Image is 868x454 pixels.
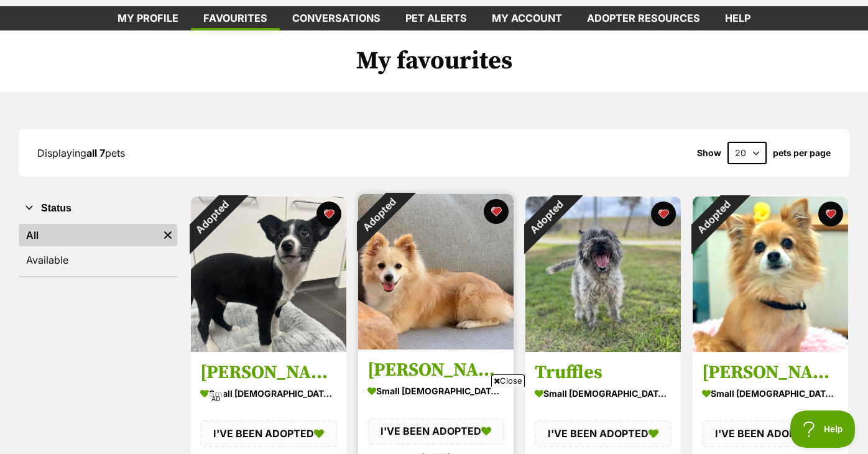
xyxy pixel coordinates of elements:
[651,202,676,226] button: favourite
[702,421,839,447] div: I'VE BEEN ADOPTED
[191,6,280,30] a: Favourites
[535,421,672,447] div: I'VE BEEN ADOPTED
[535,385,672,403] div: small [DEMOGRAPHIC_DATA] Dog
[19,224,159,246] a: All
[200,421,337,447] div: I'VE BEEN ADOPTED
[525,197,681,352] img: Truffles
[713,6,763,30] a: Help
[200,361,337,385] h3: [PERSON_NAME]
[316,202,341,226] button: favourite
[491,374,525,387] span: Close
[702,361,839,385] h3: [PERSON_NAME]
[676,180,750,254] div: Adopted
[191,342,346,354] a: Adopted
[19,249,177,271] a: Available
[200,385,337,403] div: small [DEMOGRAPHIC_DATA] Dog
[702,385,839,403] div: small [DEMOGRAPHIC_DATA] Dog
[484,199,509,224] button: favourite
[525,342,681,354] a: Adopted
[697,148,721,158] span: Show
[37,147,125,159] span: Displaying pets
[19,200,177,216] button: Status
[208,392,660,448] iframe: Advertisement
[479,6,575,30] a: My account
[367,382,504,401] div: small [DEMOGRAPHIC_DATA] Dog
[191,197,346,352] img: Benson
[175,180,249,254] div: Adopted
[280,6,393,30] a: conversations
[790,410,856,448] iframe: Help Scout Beacon - Open
[159,224,177,246] a: Remove filter
[575,6,713,30] a: Adopter resources
[358,194,514,350] img: Luna
[342,178,416,252] div: Adopted
[818,202,843,226] button: favourite
[105,6,191,30] a: My profile
[693,197,848,352] img: Frisk
[393,6,479,30] a: Pet alerts
[367,359,504,382] h3: [PERSON_NAME]
[358,340,514,352] a: Adopted
[208,392,224,406] span: AD
[773,148,831,158] label: pets per page
[19,221,177,276] div: Status
[693,342,848,354] a: Adopted
[509,180,583,254] div: Adopted
[86,147,105,159] strong: all 7
[535,361,672,385] h3: Truffles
